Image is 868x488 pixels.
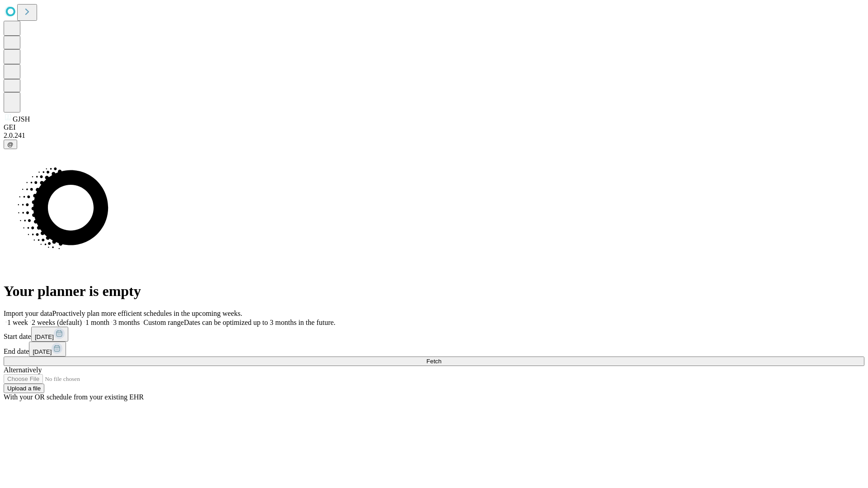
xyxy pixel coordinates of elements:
div: 2.0.241 [4,131,864,140]
span: 1 month [85,319,109,326]
h1: Your planner is empty [4,283,864,300]
span: Import your data [4,310,52,317]
span: Dates can be optimized up to 3 months in the future. [184,319,335,326]
span: @ [7,141,14,148]
button: Fetch [4,357,864,366]
button: [DATE] [29,342,66,357]
span: With your OR schedule from your existing EHR [4,393,144,401]
div: End date [4,342,864,357]
div: GEI [4,123,864,131]
span: [DATE] [33,348,52,355]
button: Upload a file [4,384,44,393]
span: GJSH [13,115,30,123]
span: Proactively plan more efficient schedules in the upcoming weeks. [52,310,242,317]
span: 2 weeks (default) [32,319,82,326]
button: @ [4,140,17,149]
span: Fetch [426,358,441,365]
span: 1 week [7,319,28,326]
span: [DATE] [35,333,54,340]
span: Custom range [143,319,184,326]
div: Start date [4,327,864,342]
span: Alternatively [4,366,42,374]
span: 3 months [113,319,140,326]
button: [DATE] [31,327,68,342]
